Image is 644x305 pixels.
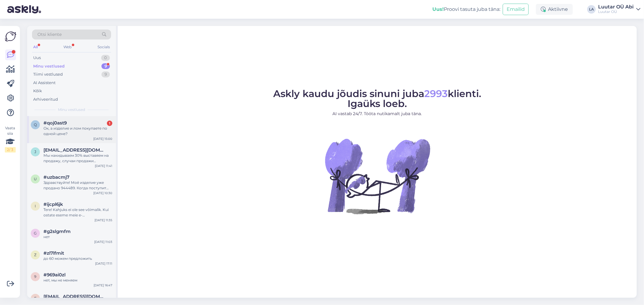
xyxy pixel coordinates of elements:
div: [DATE] 17:11 [95,261,112,266]
div: All [32,43,39,51]
img: Askly Logo [5,31,16,42]
span: z [34,253,37,257]
span: Otsi kliente [37,31,62,38]
div: Мы накидываем 30% выставяем на продажу, случаи продажи получаете деньги [43,153,112,164]
div: AI Assistent [33,80,56,86]
span: u [34,177,37,181]
span: #qoj0ast9 [43,120,67,126]
span: ekurvits1982@gmail.com [43,294,106,299]
div: 9 [101,63,110,69]
span: Askly kaudu jõudis sinuni juba klienti. Igaüks loeb. [273,88,481,109]
div: [DATE] 10:30 [93,191,112,195]
span: j [34,149,36,154]
div: Web [62,43,73,51]
div: Uus [33,55,41,61]
div: Socials [96,43,111,51]
div: Luutar OÜ Abi [598,5,634,9]
span: #g2slgmfm [43,229,71,234]
button: Emailid [503,4,529,15]
div: нет, мы не меняем [43,278,112,283]
div: Arhiveeritud [33,96,58,102]
div: Kõik [33,88,42,94]
div: Luutar OÜ [598,9,634,14]
div: 2 / 3 [5,147,16,152]
span: Minu vestlused [58,107,85,112]
div: до 60 можем предложить [43,256,112,261]
div: [DATE] 11:03 [94,240,112,244]
span: q [34,122,37,127]
span: #969ai0zl [43,272,66,278]
div: LA [587,5,596,14]
div: 0 [101,55,110,61]
b: Uus! [432,6,444,12]
div: Tere! Kahjuks ei ole see võimalik. Kui ostate eseme meie e-[PERSON_NAME] ei saa külastada esindus... [43,207,112,218]
div: Minu vestlused [33,63,65,69]
div: 9 [101,71,110,77]
span: #zl7lfmit [43,250,64,256]
span: 9 [34,274,37,279]
div: Vaata siia [5,125,16,152]
div: [DATE] 11:41 [95,164,112,168]
span: i [35,204,36,208]
span: #ijcpl6jk [43,202,63,207]
p: AI vastab 24/7. Tööta nutikamalt juba täna. [273,111,481,117]
span: jjelena1314@gmail.com [43,147,106,153]
div: Proovi tasuta juba täna: [432,6,500,13]
span: 2993 [424,88,448,99]
a: Luutar OÜ AbiLuutar OÜ [598,5,640,14]
span: e [34,296,37,300]
span: #uzbacmj7 [43,175,69,180]
span: g [34,231,37,235]
div: [DATE] 16:47 [94,283,112,288]
div: [DATE] 11:35 [95,218,112,222]
div: [DATE] 15:00 [93,137,112,141]
img: No Chat active [323,122,432,230]
div: 1 [107,121,112,126]
div: Aktiivne [536,4,573,15]
div: Tiimi vestlused [33,71,63,77]
div: Ок, а изделие и лом покупаете по одной цене? [43,126,112,137]
div: Здравствуйте! Моё изделие уже продано 944489. Когда поступит оплата? Спасибо! [43,180,112,191]
div: нет [43,234,112,240]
